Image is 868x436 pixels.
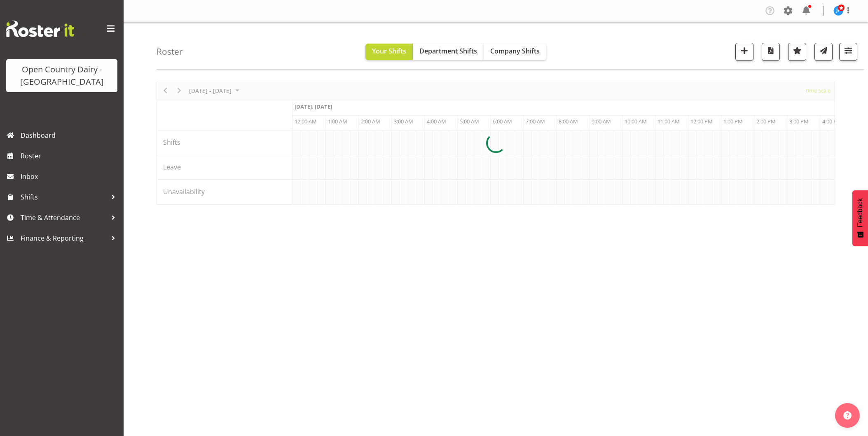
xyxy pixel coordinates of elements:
div: Open Country Dairy - [GEOGRAPHIC_DATA] [14,63,109,88]
button: Highlight an important date within the roster. [788,43,806,61]
span: Department Shifts [419,46,477,56]
span: Roster [21,150,119,162]
span: Inbox [21,170,119,183]
button: Feedback - Show survey [852,190,868,246]
img: help-xxl-2.png [843,411,852,420]
button: Send a list of all shifts for the selected filtered period to all rostered employees. [814,43,833,61]
img: jason-porter10044.jpg [833,6,843,16]
span: Shifts [21,191,107,203]
span: Company Shifts [490,46,540,56]
span: Finance & Reporting [21,232,107,244]
button: Add a new shift [735,43,753,61]
h4: Roster [157,47,183,56]
button: Your Shifts [365,44,413,60]
button: Company Shifts [484,44,546,60]
button: Filter Shifts [839,43,857,61]
span: Time & Attendance [21,211,107,224]
span: Dashboard [21,129,119,141]
img: Rosterit website logo [6,21,74,37]
span: Feedback [856,198,864,227]
span: Your Shifts [372,46,406,56]
button: Department Shifts [413,44,484,60]
button: Download a PDF of the roster according to the set date range. [762,43,780,61]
